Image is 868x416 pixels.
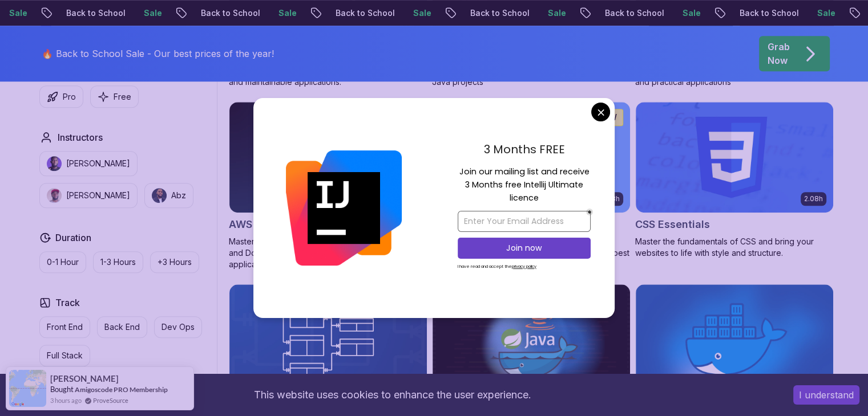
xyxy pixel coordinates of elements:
[58,130,103,144] h2: Instructors
[229,102,427,213] img: AWS for Developers card
[100,256,136,268] p: 1-3 Hours
[671,7,708,19] p: Sale
[152,188,167,203] img: instructor img
[229,217,330,233] h2: AWS for Developers
[150,251,199,273] button: +3 Hours
[536,7,573,19] p: Sale
[47,321,83,333] p: Front End
[162,321,195,333] p: Dev Ops
[55,231,91,244] h2: Duration
[132,7,169,19] p: Sale
[66,190,130,201] p: [PERSON_NAME]
[728,7,806,19] p: Back to School
[158,256,192,268] p: +3 Hours
[804,194,823,203] p: 2.08h
[63,91,76,103] p: Pro
[47,256,79,268] p: 0-1 Hour
[50,374,119,384] span: [PERSON_NAME]
[636,284,833,395] img: Docker For Professionals card
[39,345,90,366] button: Full Stack
[47,350,83,361] p: Full Stack
[594,7,671,19] p: Back to School
[402,7,438,19] p: Sale
[55,7,132,19] p: Back to School
[154,316,202,338] button: Dev Ops
[267,7,304,19] p: Sale
[635,101,834,259] a: CSS Essentials card2.08hCSS EssentialsMaster the fundamentals of CSS and bring your websites to l...
[104,321,140,333] p: Back End
[9,370,46,407] img: provesource social proof notification image
[144,183,193,208] button: instructor imgAbz
[50,395,82,405] span: 3 hours ago
[39,251,86,273] button: 0-1 Hour
[93,251,143,273] button: 1-3 Hours
[636,102,833,213] img: CSS Essentials card
[93,395,128,405] a: ProveSource
[39,85,83,108] button: Pro
[66,158,130,169] p: [PERSON_NAME]
[229,236,427,270] p: Master AWS services like EC2, RDS, VPC, Route 53, and Docker to deploy and manage scalable cloud ...
[90,85,139,108] button: Free
[39,183,138,208] button: instructor img[PERSON_NAME]
[75,385,168,394] a: Amigoscode PRO Membership
[39,316,90,338] button: Front End
[9,382,776,407] div: This website uses cookies to enhance the user experience.
[229,284,427,395] img: Database Design & Implementation card
[229,101,427,270] a: AWS for Developers card2.73hJUST RELEASEDAWS for DevelopersProMaster AWS services like EC2, RDS, ...
[47,188,62,203] img: instructor img
[793,385,859,405] button: Accept cookies
[806,7,842,19] p: Sale
[97,316,147,338] button: Back End
[433,284,630,395] img: Docker for Java Developers card
[189,7,267,19] p: Back to School
[47,156,62,171] img: instructor img
[114,91,131,103] p: Free
[171,190,186,201] p: Abz
[324,7,402,19] p: Back to School
[50,385,74,394] span: Bought
[459,7,536,19] p: Back to School
[635,236,834,259] p: Master the fundamentals of CSS and bring your websites to life with style and structure.
[42,47,274,60] p: 🔥 Back to School Sale - Our best prices of the year!
[768,40,790,67] p: Grab Now
[39,151,138,176] button: instructor img[PERSON_NAME]
[55,296,80,309] h2: Track
[635,217,710,233] h2: CSS Essentials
